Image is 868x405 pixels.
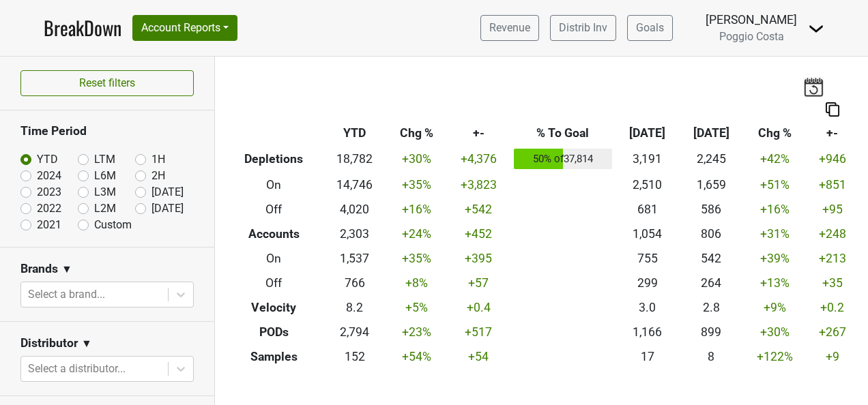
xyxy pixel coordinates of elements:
[94,217,132,233] label: Custom
[323,344,387,369] td: 152
[20,70,194,96] button: Reset filters
[719,30,784,43] span: Poggio Costa
[225,344,323,369] th: Samples
[446,146,510,173] td: +4,376
[680,146,744,173] td: 2,245
[323,271,387,295] td: 766
[446,344,510,369] td: +54
[743,246,807,271] td: +39 %
[225,295,323,320] th: Velocity
[151,168,165,184] label: 2H
[323,197,387,222] td: 4,020
[37,200,61,217] label: 2022
[807,172,858,197] td: +851
[510,121,616,146] th: % To Goal
[616,172,680,197] td: 2,510
[616,121,680,146] th: [DATE]
[616,271,680,295] td: 299
[151,184,184,200] label: [DATE]
[94,151,115,168] label: LTM
[446,222,510,246] td: +452
[446,246,510,271] td: +395
[743,222,807,246] td: +31 %
[37,184,61,200] label: 2023
[743,121,807,146] th: Chg %
[743,344,807,369] td: +122 %
[225,146,323,173] th: Depletions
[680,344,744,369] td: 8
[225,246,323,271] th: On
[807,271,858,295] td: +35
[743,172,807,197] td: +51 %
[81,335,92,352] span: ▼
[225,172,323,197] th: On
[132,15,237,41] button: Account Reports
[446,295,510,320] td: +0.4
[323,320,387,344] td: 2,794
[743,146,807,173] td: +42 %
[387,271,447,295] td: +8 %
[706,11,797,29] div: [PERSON_NAME]
[616,344,680,369] td: 17
[680,271,744,295] td: 264
[151,151,165,168] label: 1H
[680,197,744,222] td: 586
[826,102,839,117] img: Copy to clipboard
[151,200,184,217] label: [DATE]
[20,262,58,276] h3: Brands
[387,295,447,320] td: +5 %
[387,121,447,146] th: Chg %
[680,172,744,197] td: 1,659
[94,168,116,184] label: L6M
[37,151,58,168] label: YTD
[808,20,824,37] img: Dropdown Menu
[387,146,447,173] td: +30 %
[387,246,447,271] td: +35 %
[323,172,387,197] td: 14,746
[680,246,744,271] td: 542
[807,222,858,246] td: +248
[387,172,447,197] td: +35 %
[387,222,447,246] td: +24 %
[743,271,807,295] td: +13 %
[680,121,744,146] th: [DATE]
[550,15,616,41] a: Distrib Inv
[323,146,387,173] td: 18,782
[225,271,323,295] th: Off
[680,320,744,344] td: 899
[446,197,510,222] td: +542
[616,222,680,246] td: 1,054
[387,344,447,369] td: +54 %
[37,217,61,233] label: 2021
[616,246,680,271] td: 755
[387,320,447,344] td: +23 %
[743,320,807,344] td: +30 %
[680,222,744,246] td: 806
[803,77,824,96] img: last_updated_date
[20,336,78,350] h3: Distributor
[627,15,673,41] a: Goals
[807,246,858,271] td: +213
[323,246,387,271] td: 1,537
[323,222,387,246] td: 2,303
[44,14,121,42] a: BreakDown
[446,121,510,146] th: +-
[743,295,807,320] td: +9 %
[807,146,858,173] td: +946
[225,320,323,344] th: PODs
[616,320,680,344] td: 1,166
[616,295,680,320] td: 3.0
[37,168,61,184] label: 2024
[446,320,510,344] td: +517
[20,124,194,138] h3: Time Period
[225,222,323,246] th: Accounts
[446,271,510,295] td: +57
[94,184,116,200] label: L3M
[323,121,387,146] th: YTD
[225,197,323,222] th: Off
[807,344,858,369] td: +9
[446,172,510,197] td: +3,823
[387,197,447,222] td: +16 %
[616,146,680,173] td: 3,191
[94,200,116,217] label: L2M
